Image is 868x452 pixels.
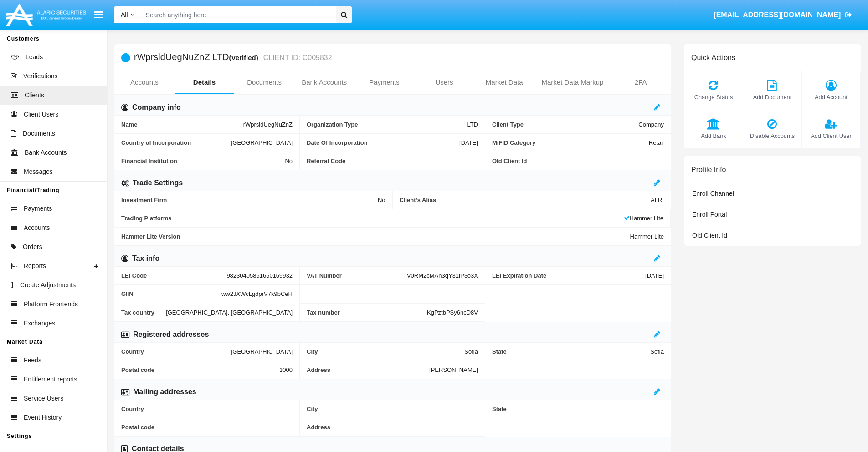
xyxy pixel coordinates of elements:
[748,132,797,140] span: Disable Accounts
[25,148,67,157] span: Bank Accounts
[307,309,427,316] span: Tax number
[689,132,738,140] span: Add Bank
[692,190,734,197] span: Enroll Channel
[307,366,429,373] span: Address
[689,93,738,102] span: Change Status
[24,394,63,403] span: Service Users
[24,356,41,365] span: Feeds
[307,406,478,412] span: City
[24,300,78,309] span: Platform Frontends
[121,215,624,222] span: Trading Platforms
[24,204,52,213] span: Payments
[243,121,293,128] span: rWprsldUegNuZnZ
[121,406,293,412] span: Country
[691,165,726,174] h6: Profile Info
[121,11,128,18] span: All
[474,71,534,93] a: Market Data
[132,102,181,112] h6: Company info
[121,197,378,203] span: Investment Firm
[630,233,664,240] span: Hammer Lite
[307,272,407,279] span: VAT Number
[234,71,294,93] a: Documents
[23,71,57,81] span: Verifications
[714,11,841,19] span: [EMAIL_ADDRESS][DOMAIN_NAME]
[307,121,467,128] span: Organization Type
[26,52,43,62] span: Leads
[121,272,226,279] span: LEI Code
[748,93,797,102] span: Add Document
[427,309,478,316] span: KgPztbPSy6ncD8V
[285,157,293,164] span: No
[467,121,478,128] span: LTD
[492,157,664,164] span: Old Client Id
[692,232,727,239] span: Old Client Id
[378,197,385,203] span: No
[806,93,856,102] span: Add Account
[534,71,611,93] a: Market Data Markup
[121,121,243,128] span: Name
[645,272,664,279] span: [DATE]
[121,233,630,240] span: Hammer Lite Version
[23,242,42,252] span: Orders
[464,348,478,355] span: Sofia
[24,261,46,271] span: Reports
[221,290,293,297] span: ww2JXWcLgdprV7k9bCeH
[20,280,76,290] span: Create Adjustments
[121,157,285,164] span: Financial Institution
[132,254,159,264] h6: Tax info
[400,197,651,203] span: Client’s Alias
[294,71,354,93] a: Bank Accounts
[24,110,58,119] span: Client Users
[23,129,55,138] span: Documents
[24,223,50,233] span: Accounts
[492,121,638,128] span: Client Type
[114,10,141,20] a: All
[691,53,735,62] h6: Quick Actions
[121,348,231,355] span: Country
[141,6,333,23] input: Search
[175,71,235,93] a: Details
[133,330,209,340] h6: Registered addresses
[229,52,261,63] div: (Verified)
[226,272,293,279] span: 98230405851650169932
[407,272,478,279] span: V0RM2cMAn3qY31iP3o3X
[134,52,332,63] h5: rWprsldUegNuZnZ LTD
[231,348,293,355] span: [GEOGRAPHIC_DATA]
[24,167,53,177] span: Messages
[121,424,293,431] span: Postal code
[709,2,857,28] a: [EMAIL_ADDRESS][DOMAIN_NAME]
[649,139,664,146] span: Retail
[459,139,478,146] span: [DATE]
[692,211,727,218] span: Enroll Portal
[414,71,474,93] a: Users
[624,215,663,222] span: Hammer Lite
[806,132,856,140] span: Add Client User
[24,319,55,328] span: Exchanges
[24,413,62,422] span: Event History
[492,406,664,412] span: State
[492,348,650,355] span: State
[638,121,664,128] span: Company
[611,71,671,93] a: 2FA
[121,290,221,297] span: GIIN
[651,197,664,203] span: ALRI
[133,178,183,188] h6: Trade Settings
[121,139,231,146] span: Country of Incorporation
[429,366,478,373] span: [PERSON_NAME]
[279,366,293,373] span: 1000
[307,348,464,355] span: City
[354,71,415,93] a: Payments
[650,348,664,355] span: Sofia
[25,91,44,100] span: Clients
[307,157,478,164] span: Referral Code
[166,309,293,316] span: [GEOGRAPHIC_DATA], [GEOGRAPHIC_DATA]
[5,1,87,28] img: Logo image
[121,309,166,316] span: Tax country
[114,71,175,93] a: Accounts
[24,375,77,384] span: Entitlement reports
[231,139,293,146] span: [GEOGRAPHIC_DATA]
[133,387,196,397] h6: Mailing addresses
[492,272,645,279] span: LEI Expiration Date
[307,139,459,146] span: Date Of Incorporation
[307,424,478,431] span: Address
